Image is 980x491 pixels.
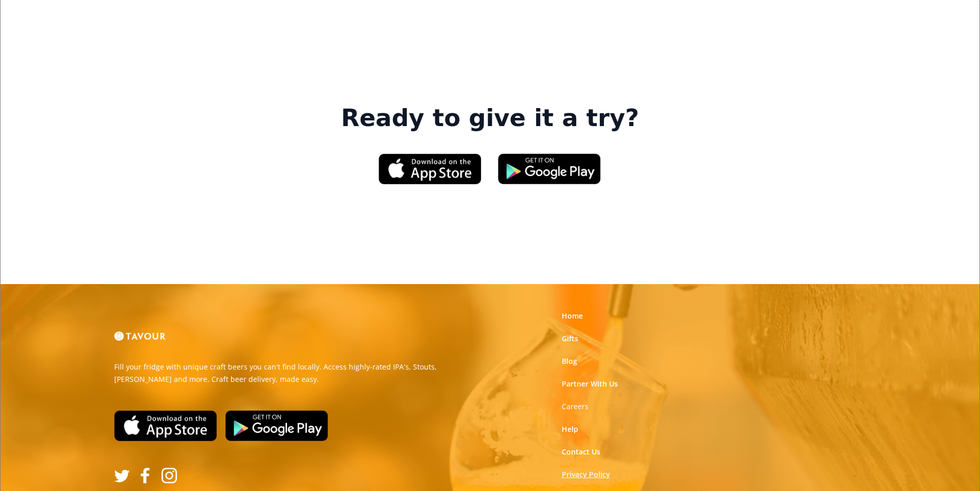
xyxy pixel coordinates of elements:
[562,401,589,411] strong: Careers
[562,401,589,412] a: Careers
[562,356,577,366] a: Blog
[562,424,578,434] a: Help
[562,379,618,389] a: Partner With Us
[341,104,639,133] strong: Ready to give it a try?
[562,334,578,344] a: Gifts
[114,361,483,385] p: Fill your fridge with unique craft beers you can't find locally. Access highly-rated IPA's, Stout...
[562,311,583,321] a: Home
[562,469,610,480] a: Privacy Policy
[562,447,600,457] a: Contact Us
